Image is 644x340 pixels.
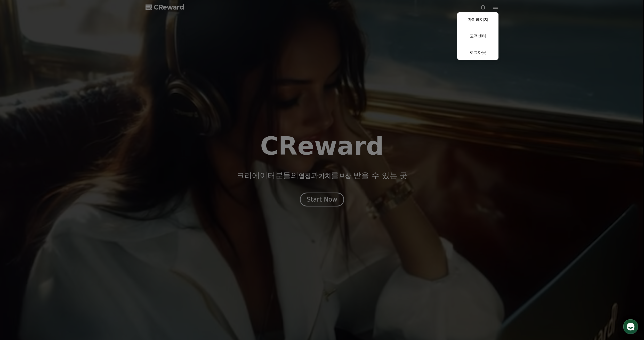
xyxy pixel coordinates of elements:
span: 설정 [80,171,86,175]
a: 마이페이지 [457,12,498,27]
a: 설정 [67,163,99,176]
a: 고객센터 [457,29,498,43]
button: 마이페이지 고객센터 로그아웃 [457,12,498,60]
a: 홈 [2,163,34,176]
a: 대화 [34,163,67,176]
a: 로그아웃 [457,45,498,60]
span: 홈 [16,171,19,175]
span: 대화 [47,171,53,176]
